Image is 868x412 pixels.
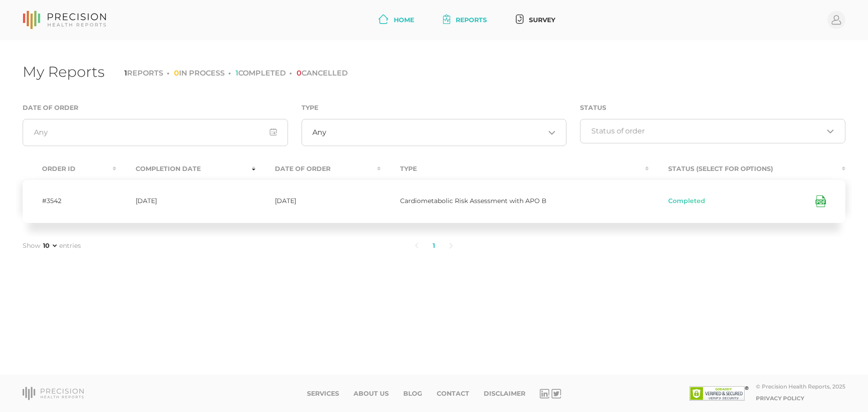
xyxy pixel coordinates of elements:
li: CANCELLED [289,69,348,77]
div: Search for option [580,119,845,143]
span: Cardiometabolic Risk Assessment with APO B [400,197,547,205]
input: Search for option [326,128,545,137]
li: COMPLETED [228,69,286,77]
span: 1 [236,69,238,77]
input: Any [23,119,288,146]
td: [DATE] [116,179,255,223]
li: REPORTS [124,69,163,77]
span: 0 [174,69,179,77]
td: #3542 [23,179,116,223]
input: Search for option [591,127,824,136]
th: Status (Select for Options) : activate to sort column ascending [649,159,845,179]
label: Status [580,104,606,112]
h1: My Reports [23,63,104,81]
a: Home [375,12,418,28]
label: Show entries [23,241,81,251]
span: Any [312,128,326,137]
label: Type [302,104,318,112]
div: Search for option [302,119,567,146]
a: Disclaimer [484,390,525,398]
a: Contact [437,390,469,398]
span: 0 [297,69,302,77]
a: About Us [354,390,389,398]
a: Blog [403,390,422,398]
li: IN PROCESS [167,69,225,77]
th: Date Of Order : activate to sort column ascending [255,159,381,179]
label: Date of Order [23,104,78,112]
th: Completion Date : activate to sort column ascending [116,159,255,179]
a: Privacy Policy [756,395,804,402]
a: Services [307,390,339,398]
th: Type : activate to sort column ascending [381,159,649,179]
span: Completed [668,198,705,205]
span: 1 [124,69,127,77]
a: Survey [512,12,559,28]
div: © Precision Health Reports, 2025 [756,383,845,390]
td: [DATE] [255,179,381,223]
select: Showentries [41,241,58,250]
a: Reports [439,12,491,28]
img: SSL site seal - click to verify [689,386,749,401]
th: Order ID : activate to sort column ascending [23,159,116,179]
